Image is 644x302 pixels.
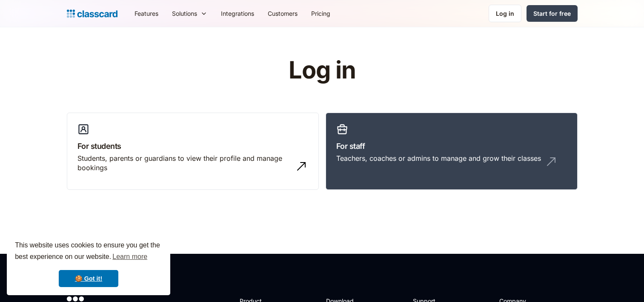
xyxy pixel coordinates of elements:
a: Log in [489,5,521,22]
div: cookieconsent [7,232,170,295]
h3: For students [77,140,308,152]
a: home [67,8,117,20]
a: Pricing [304,4,337,23]
div: Students, parents or guardians to view their profile and manage bookings [77,154,291,173]
a: Customers [261,4,304,23]
a: For staffTeachers, coaches or admins to manage and grow their classes [326,113,578,190]
div: Start for free [533,9,571,18]
a: dismiss cookie message [59,270,118,287]
div: Solutions [165,4,214,23]
h1: Log in [187,57,457,84]
h3: For staff [336,140,567,152]
a: For studentsStudents, parents or guardians to view their profile and manage bookings [67,113,319,190]
a: Integrations [214,4,261,23]
a: Features [128,4,165,23]
span: This website uses cookies to ensure you get the best experience on our website. [15,240,162,263]
a: Start for free [527,5,578,22]
div: Teachers, coaches or admins to manage and grow their classes [336,154,541,163]
div: Log in [496,9,514,18]
a: learn more about cookies [111,250,149,263]
div: Solutions [172,9,197,18]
